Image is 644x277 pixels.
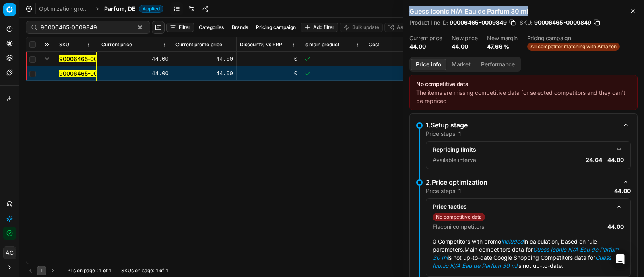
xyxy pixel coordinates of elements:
p: Flaconi competitors [433,223,484,231]
button: AC [3,246,16,259]
strong: 1 [458,130,461,137]
button: 90006465-0009849 [59,70,116,78]
h2: Guess Iconic N/A Eau de Parfum 30 ml [409,6,638,16]
button: Brands [229,23,251,32]
span: 90006465-0009849 [450,18,507,27]
div: 23.03 [369,55,426,63]
p: 24.64 - 44.00 [586,156,624,164]
dd: 47.66 % [487,43,518,51]
div: 2.Price optimization [426,177,618,187]
button: Market [446,59,476,70]
strong: of [103,267,108,274]
button: Performance [476,59,520,70]
span: Current promo price [175,41,222,48]
p: Price steps: [426,130,461,138]
div: 23.03 [369,70,426,78]
button: Bulk update [340,23,383,32]
span: SKU : [520,20,533,25]
button: Filter [166,23,194,32]
span: Main competitors data for is not up-to-date. [433,246,619,261]
span: Product line ID : [409,20,448,25]
strong: 1 [458,187,461,194]
nav: pagination [26,266,58,275]
span: Google Shopping Competitors data for is not up-to-date. [433,254,611,269]
button: Price info [411,59,446,70]
div: Price tactics [433,203,611,211]
button: Go to previous page [26,266,35,275]
dt: Current price [409,35,442,41]
span: All competitor matching with Amazon [527,43,620,51]
dt: New price [452,35,477,41]
span: Applied [139,5,163,13]
button: Expand [42,54,52,64]
span: Cost [369,41,379,48]
span: SKUs on page : [121,267,154,274]
span: Is main product [304,41,339,48]
mark: 90006465-0009849 [59,70,116,77]
p: 44.00 [607,223,624,231]
span: SKU [59,41,69,48]
button: Categories [196,23,227,32]
nav: breadcrumb [39,5,163,13]
strong: of [159,267,164,274]
span: Current price [101,41,132,48]
input: Search by SKU or title [41,23,129,31]
strong: 1 [156,267,158,274]
mark: 90006465-0009849 [59,55,116,62]
button: Expand all [42,40,52,49]
div: 0 [240,55,297,63]
button: Add filter [301,23,338,32]
dt: New margin [487,35,518,41]
dt: Pricing campaign [527,35,620,41]
button: Pricing campaign [253,23,299,32]
strong: 1 [166,267,168,274]
div: 1.Setup stage [426,120,618,130]
strong: 1 [109,267,111,274]
span: PLs on page [67,267,95,274]
span: AC [4,247,16,259]
div: 44.00 [175,70,233,78]
div: Open Intercom Messenger [611,250,630,269]
span: 0 Competitors with promo in calculation, based on rule parameters. [433,238,597,253]
button: 1 [37,266,46,275]
dd: 44.00 [409,43,442,51]
button: Go to next page [48,266,58,275]
div: 44.00 [101,70,169,78]
button: 90006465-0009849 [59,55,116,63]
p: Available interval [433,156,477,164]
p: 44.00 [614,187,631,195]
div: 0 [240,70,297,78]
div: 44.00 [101,55,169,63]
span: Discount% vs RRP [240,41,282,48]
span: Parfum, DEApplied [104,5,163,13]
span: 90006465-0009849 [534,18,591,27]
dd: 44.00 [452,43,477,51]
div: The items are missing competitive data for selected competitors and they can't be repriced [416,89,631,105]
em: included [501,238,524,245]
p: Price steps: [426,187,461,195]
p: No competitive data [436,214,482,220]
strong: 1 [99,267,101,274]
span: Parfum, DE [104,5,136,13]
div: : [67,267,111,274]
div: 44.00 [175,55,233,63]
div: No competitive data [416,80,631,88]
a: Optimization groups [39,5,91,13]
button: Assign [384,23,416,32]
div: Repricing limits [433,146,611,154]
